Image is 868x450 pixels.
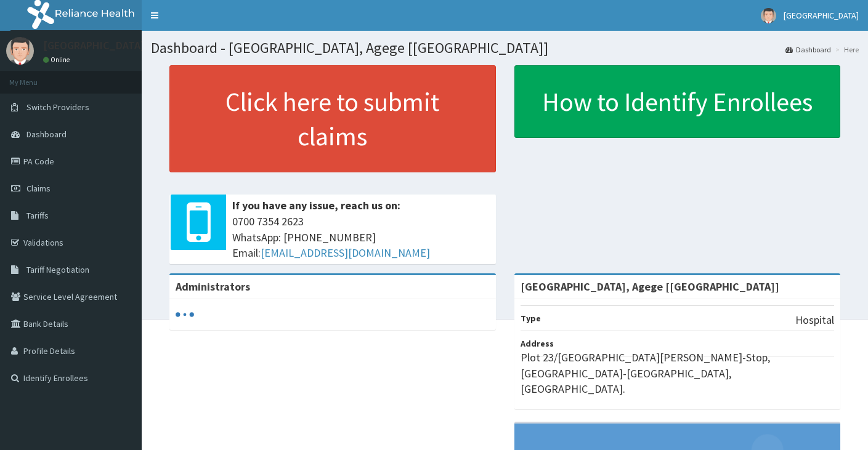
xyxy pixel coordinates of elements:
[26,210,49,221] span: Tariffs
[521,338,554,349] b: Address
[26,264,89,275] span: Tariff Negotiation
[832,44,859,55] li: Here
[26,102,89,113] span: Switch Providers
[795,312,834,328] p: Hospital
[784,10,859,21] span: [GEOGRAPHIC_DATA]
[232,214,490,261] span: 0700 7354 2623 WhatsApp: [PHONE_NUMBER] Email:
[761,8,776,23] img: User Image
[514,65,841,138] a: How to Identify Enrollees
[232,198,400,212] b: If you have any issue, reach us on:
[521,279,779,294] strong: [GEOGRAPHIC_DATA], Agege [[GEOGRAPHIC_DATA]]
[521,350,835,397] p: Plot 23/[GEOGRAPHIC_DATA][PERSON_NAME]-Stop, [GEOGRAPHIC_DATA]-[GEOGRAPHIC_DATA], [GEOGRAPHIC_DATA].
[169,65,496,172] a: Click here to submit claims
[785,44,831,55] a: Dashboard
[521,313,541,324] b: Type
[43,40,145,51] p: [GEOGRAPHIC_DATA]
[26,183,51,194] span: Claims
[151,40,859,56] h1: Dashboard - [GEOGRAPHIC_DATA], Agege [[GEOGRAPHIC_DATA]]
[176,305,194,324] svg: audio-loading
[43,55,73,64] a: Online
[26,129,67,140] span: Dashboard
[176,279,250,294] b: Administrators
[6,37,34,65] img: User Image
[261,246,430,260] a: [EMAIL_ADDRESS][DOMAIN_NAME]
